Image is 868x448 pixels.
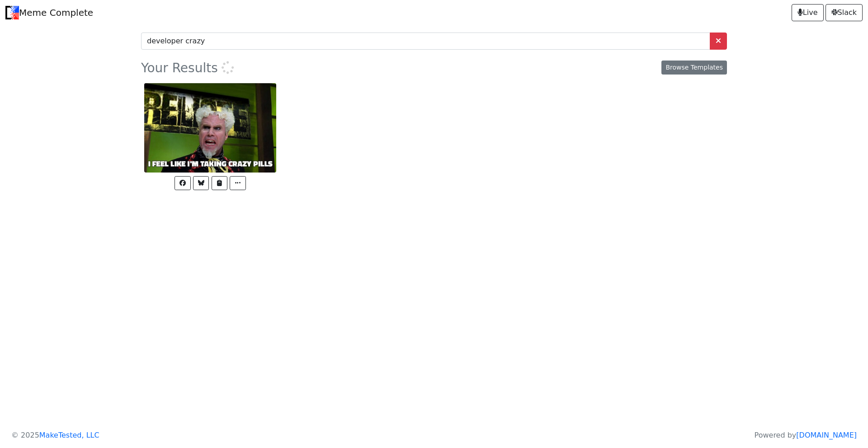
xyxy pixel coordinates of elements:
[831,7,857,18] span: Slack
[661,61,727,75] a: Browse Templates
[5,4,93,22] a: Meme Complete
[796,431,857,439] a: [DOMAIN_NAME]
[797,7,818,18] span: Live
[141,33,710,50] input: Begin typing to search for memes...
[144,83,276,173] img: i_feel_like_i'm_taking_crazy_pills.jpg
[11,430,99,441] p: © 2025
[826,4,863,21] a: Slack
[755,430,857,441] p: Powered by
[39,431,99,439] a: MakeTested, LLC
[5,6,19,19] img: Meme Complete
[792,4,824,21] a: Live
[141,61,234,76] h3: Your Results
